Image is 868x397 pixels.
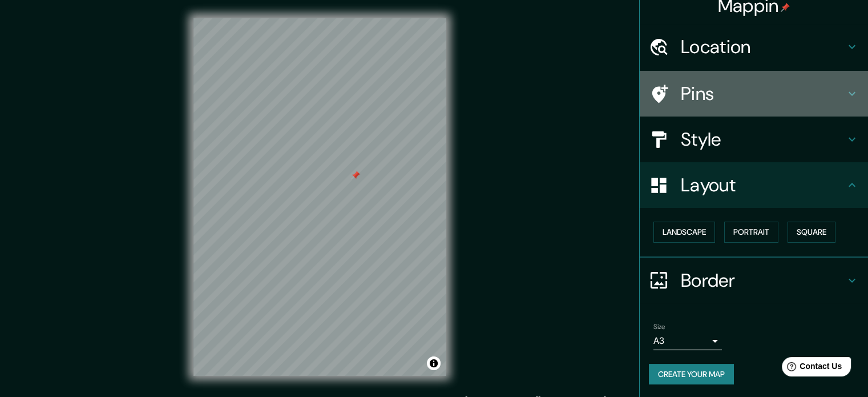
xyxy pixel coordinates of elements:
button: Square [788,222,835,243]
button: Landscape [653,222,715,243]
h4: Pins [681,82,845,105]
button: Create your map [649,364,734,385]
button: Portrait [724,222,778,243]
button: Toggle attribution [427,356,441,370]
h4: Location [681,35,845,58]
img: pin-icon.png [781,3,790,12]
div: Layout [640,162,868,208]
div: Location [640,24,868,70]
h4: Style [681,128,845,151]
div: A3 [653,332,722,350]
h4: Layout [681,174,845,197]
label: Size [653,322,665,331]
div: Style [640,117,868,162]
h4: Border [681,269,845,292]
div: Border [640,258,868,303]
canvas: Map [193,18,446,376]
iframe: Help widget launcher [766,352,855,384]
div: Pins [640,71,868,117]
